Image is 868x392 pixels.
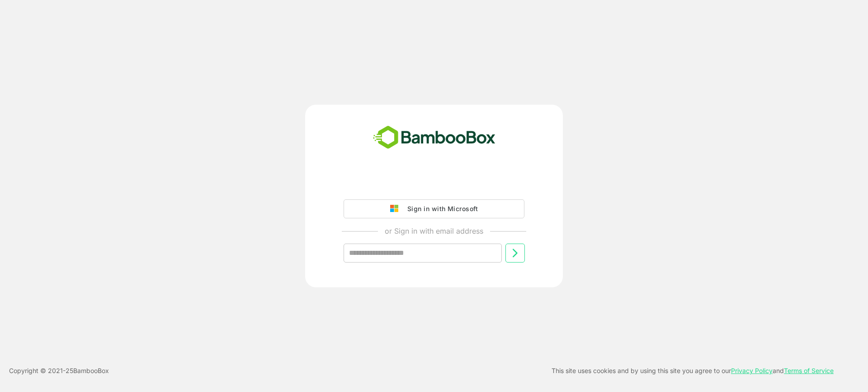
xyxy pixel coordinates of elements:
p: Copyright © 2021- 25 BambooBox [9,365,109,376]
a: Terms of Service [784,367,834,374]
img: google [390,205,403,213]
a: Privacy Policy [731,367,773,374]
p: This site uses cookies and by using this site you agree to our and [552,365,834,376]
img: bamboobox [368,123,500,152]
button: Sign in with Microsoft [344,199,524,218]
p: or Sign in with email address [385,226,483,236]
div: Sign in with Microsoft [403,203,478,215]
